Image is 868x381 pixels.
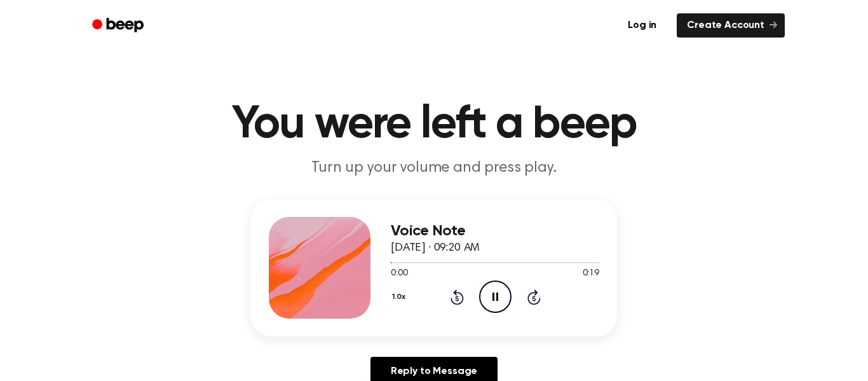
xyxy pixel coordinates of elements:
a: Beep [83,13,155,38]
span: 0:00 [391,267,407,281]
h3: Voice Note [391,223,599,240]
span: 0:19 [583,267,599,281]
span: [DATE] · 09:20 AM [391,242,480,254]
a: Create Account [677,13,785,38]
a: Log in [615,11,669,40]
button: 1.0x [391,286,410,308]
h1: You were left a beep [109,102,759,148]
p: Turn up your volume and press play. [190,158,678,179]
